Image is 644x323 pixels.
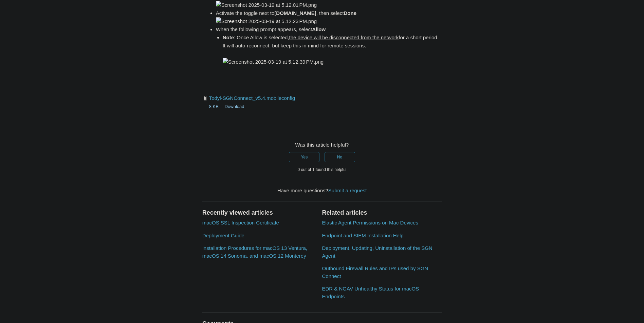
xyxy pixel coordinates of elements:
span: 8 KB [209,104,223,109]
h2: Recently viewed articles [202,208,315,217]
a: Todyl-SGNConnect_v5.4.mobileconfig [209,95,295,101]
div: Have more questions? [202,187,442,195]
span: 0 out of 1 found this helpful [297,167,346,172]
strong: Allow [312,26,326,32]
button: This article was helpful [289,152,319,162]
h2: Related articles [322,208,442,217]
a: EDR & NGAV Unhealthy Status for macOS Endpoints [322,286,419,299]
span: the device will be disconnected from the network [289,35,399,40]
a: Endpoint and SIEM Installation Help [322,233,403,238]
a: Deployment Guide [202,233,244,238]
a: Deployment, Updating, Uninstallation of the SGN Agent [322,245,432,259]
strong: Done [344,10,357,16]
img: Screenshot 2025-03-19 at 5.12.01 PM.png [216,1,317,9]
li: : Once Allow is selected, for a short period. It will auto-reconnect, but keep this in mind for r... [223,34,442,66]
strong: [DOMAIN_NAME] [274,10,316,16]
img: Screenshot 2025-03-19 at 5.12.23 PM.png [216,17,317,25]
a: Download [225,104,244,109]
a: Elastic Agent Permissions on Mac Devices [322,220,418,225]
a: Installation Procedures for macOS 13 Ventura, macOS 14 Sonoma, and macOS 12 Monterey [202,245,307,259]
button: This article was not helpful [325,152,355,162]
li: Activate the toggle next to , then select [216,9,442,25]
a: macOS SSL Inspection Certificate [202,220,279,225]
a: Submit a request [328,188,367,193]
img: Screenshot 2025-03-19 at 5.12.39 PM.png [223,58,324,66]
span: Was this article helpful? [295,142,349,148]
strong: Note [223,35,234,40]
li: When the following prompt appears, select [216,25,442,66]
a: Outbound Firewall Rules and IPs used by SGN Connect [322,265,428,279]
